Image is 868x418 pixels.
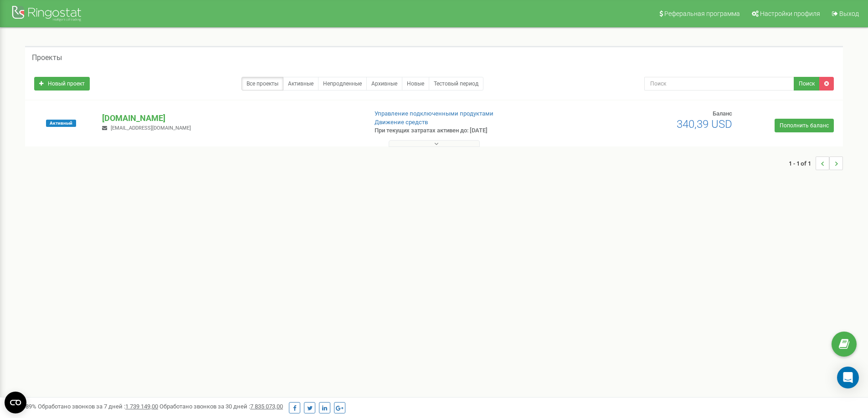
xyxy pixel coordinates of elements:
[159,403,283,410] span: Обработано звонков за 30 дней :
[375,110,493,117] a: Управление подключенными продуктами
[677,118,732,131] span: 340,39 USD
[5,392,26,413] button: Open CMP widget
[794,77,820,91] button: Поиск
[250,403,283,410] u: 7 835 073,00
[713,110,732,117] span: Баланс
[375,119,428,126] a: Движение средств
[839,10,859,17] span: Выход
[837,367,859,388] div: Open Intercom Messenger
[760,10,820,17] span: Настройки профиля
[111,125,191,131] span: [EMAIL_ADDRESS][DOMAIN_NAME]
[32,54,62,62] h5: Проекты
[283,77,318,91] a: Активные
[664,10,740,17] span: Реферальная программа
[366,77,402,91] a: Архивные
[241,77,283,91] a: Все проекты
[46,120,76,127] span: Активный
[125,403,158,410] u: 1 739 149,00
[402,77,429,91] a: Новые
[789,156,816,170] span: 1 - 1 of 1
[318,77,367,91] a: Непродленные
[789,147,843,179] nav: ...
[102,112,360,124] p: [DOMAIN_NAME]
[375,126,564,135] p: При текущих затратах активен до: [DATE]
[775,119,834,132] a: Пополнить баланс
[429,77,483,91] a: Тестовый период
[644,77,794,91] input: Поиск
[38,403,158,410] span: Обработано звонков за 7 дней :
[34,77,90,91] a: Новый проект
